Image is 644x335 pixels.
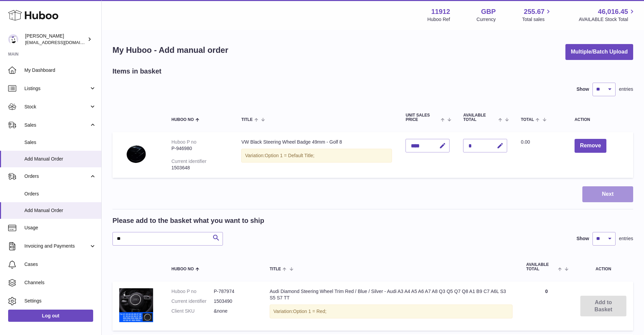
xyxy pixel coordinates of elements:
span: Usage [24,225,96,231]
img: VW Black Steering Wheel Badge 49mm - Golf 8 [119,139,153,169]
h2: Please add to the basket what you want to ship [112,216,264,225]
span: Invoicing and Payments [24,243,89,249]
h2: Items in basket [112,67,162,76]
div: Variation: [270,305,513,318]
td: VW Black Steering Wheel Badge 49mm - Golf 8 [234,132,399,178]
button: Multiple/Batch Upload [565,44,633,60]
span: Total [521,118,534,122]
a: Log out [8,310,93,322]
span: Option 1 = Red; [293,309,326,314]
span: Cases [24,261,96,268]
dt: Current identifier [171,298,214,305]
strong: GBP [481,7,496,16]
span: entries [619,235,633,242]
a: 255.67 Total sales [522,7,552,23]
span: Unit Sales Price [406,113,439,122]
span: 255.67 [524,7,544,16]
span: [EMAIL_ADDRESS][DOMAIN_NAME] [25,40,100,45]
span: Option 1 = Default Title; [265,153,314,158]
label: Show [577,86,589,92]
dd: &none [214,308,256,314]
dt: Huboo P no [171,288,214,295]
div: Huboo Ref [428,16,450,23]
td: Audi Diamond Steering Wheel Trim Red / Blue / Silver - Audi A3 A4 A5 A6 A7 A8 Q3 Q5 Q7 Q8 A1 B9 C... [263,281,519,331]
img: Audi Diamond Steering Wheel Trim Red / Blue / Silver - Audi A3 A4 A5 A6 A7 A8 Q3 Q5 Q7 Q8 A1 B9 C... [119,288,153,322]
td: 0 [519,281,574,331]
span: Title [241,118,252,122]
span: AVAILABLE Total [463,113,497,122]
span: entries [619,86,633,92]
span: Total sales [522,16,552,23]
div: Huboo P no [171,139,196,145]
span: AVAILABLE Total [526,263,556,271]
span: 0.00 [521,139,530,145]
button: Next [582,186,633,202]
button: Remove [575,139,606,153]
span: Channels [24,279,96,286]
div: Currency [477,16,496,23]
strong: 11912 [431,7,450,16]
div: 1503648 [171,165,228,171]
div: Variation: [241,149,392,163]
div: [PERSON_NAME] [25,33,86,46]
div: Current identifier [171,159,207,164]
span: Listings [24,85,89,92]
span: Add Manual Order [24,207,96,214]
a: 46,016.45 AVAILABLE Stock Total [579,7,636,23]
dt: Client SKU [171,308,214,314]
span: Settings [24,298,96,304]
span: Huboo no [171,267,194,271]
h1: My Huboo - Add manual order [112,45,228,56]
span: Add Manual Order [24,156,96,162]
span: Huboo no [171,118,194,122]
div: Action [575,118,626,122]
span: Title [270,267,281,271]
span: My Dashboard [24,67,96,74]
div: P-946980 [171,145,228,152]
span: AVAILABLE Stock Total [579,16,636,23]
span: Sales [24,139,96,146]
span: Orders [24,173,89,180]
label: Show [577,235,589,242]
img: info@carbonmyride.com [8,34,18,44]
th: Action [574,256,633,278]
dd: P-787974 [214,288,256,295]
span: Orders [24,191,96,197]
span: Stock [24,104,89,110]
dd: 1503490 [214,298,256,305]
span: 46,016.45 [598,7,628,16]
span: Sales [24,122,89,128]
